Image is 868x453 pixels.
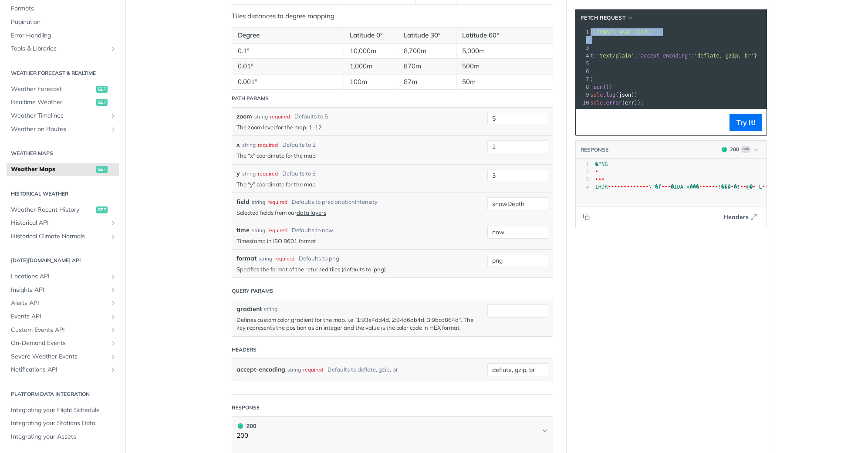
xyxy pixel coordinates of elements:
a: Historical APIShow subpages for Historical API [7,216,119,230]
button: Show subpages for Custom Events API [110,327,117,334]
button: 200 200200 [236,421,548,441]
th: Latitude 0° [344,28,398,44]
a: Alerts APIShow subpages for Alerts API [7,297,119,310]
div: 4 [576,52,591,60]
a: Events APIShow subpages for Events API [7,310,119,323]
p: Specifies the format of the returned tiles (defaults to .png) [236,265,483,273]
span: On-Demand Events [11,339,108,348]
span: \u0 [706,184,709,190]
span: \u0 [624,184,627,190]
span: \u0 [642,184,645,190]
div: Defaults to 3 [282,169,316,178]
span: Realtime Weather [11,98,94,107]
span: console [581,92,603,98]
span: error [606,100,622,106]
a: Weather Recent Historyget [7,203,119,216]
div: required [274,255,294,263]
div: 2 [576,168,589,176]
span: \u0 [620,184,623,190]
h2: Weather Forecast & realtime [7,69,119,77]
h2: [DATE][DOMAIN_NAME] API [7,257,119,264]
button: RESPONSE [580,145,609,154]
span: \u0 [601,176,605,183]
td: 870m [398,59,456,74]
span: \u0 [611,184,614,190]
span: get [96,86,108,93]
a: Weather on RoutesShow subpages for Weather on Routes [7,123,119,136]
button: Show subpages for Insights API [110,287,117,294]
a: Weather Mapsget [7,163,119,176]
div: Headers [232,346,257,354]
span: Custom Events API [11,326,108,335]
div: 1 [576,28,591,36]
span: \u0 [617,184,620,190]
div: Defaults to png [299,254,339,263]
div: 2 [576,36,591,44]
svg: Chevron [541,427,548,434]
span: \u17 [730,184,733,190]
span: 200 [238,423,243,429]
span: '[URL][DOMAIN_NAME][DATE]' [574,29,656,35]
div: 1 [576,161,589,168]
span: log [606,92,616,98]
span: Tools & Libraries [11,44,108,53]
td: 50m [456,74,553,90]
span: 'accept-encoding' [638,53,691,59]
a: Insights APIShow subpages for Insights API [7,284,119,297]
a: data layers [297,209,326,216]
h2: Platform DATA integration [7,390,119,398]
button: Copy to clipboard [580,210,592,223]
div: Defaults to deflate, gzip, br [328,363,398,376]
div: Defaults to precipitationIntensity [292,198,378,206]
span: \u1a [595,169,598,175]
span: \u6 [636,184,639,190]
button: fetch Request [578,14,637,22]
a: Error Handling [7,29,119,42]
span: fetch Request [581,14,626,22]
span: Historical API [11,219,108,227]
p: Tiles distances to degree mapping [232,11,553,21]
div: string [264,305,277,313]
p: Timestamp in ISO 8601 format [236,237,483,245]
div: 9 [576,91,591,99]
span: 200 [722,147,727,152]
h2: Historical Weather [7,190,119,198]
span: Weather Recent History [11,206,94,214]
div: required [270,113,290,121]
button: 200200Log [717,145,762,154]
a: Locations APIShow subpages for Locations API [7,270,119,283]
span: get [96,166,108,173]
span: \u0 [665,184,668,190]
span: \u4 [740,184,743,190]
a: Pagination [7,16,119,29]
span: � [734,184,737,190]
span: Historical Climate Normals [11,232,108,241]
label: accept-encoding [236,363,285,376]
span: Formats [11,4,117,13]
span: get [96,206,108,213]
a: Tools & LibrariesShow subpages for Tools & Libraries [7,42,119,55]
div: 4 [576,183,589,191]
div: string [252,198,265,206]
a: On-Demand EventsShow subpages for On-Demand Events [7,337,119,350]
div: 3 [576,176,589,183]
span: \u0 [762,184,765,190]
div: string [287,363,301,376]
div: Query Params [232,287,273,295]
label: x [236,140,240,149]
span: Locations API [11,272,108,281]
span: � [750,184,753,190]
span: \u0 [608,184,611,190]
th: Latitude 60° [456,28,553,44]
span: \u10 [765,184,768,190]
span: IHDR [595,184,608,190]
div: required [267,198,287,206]
span: Weather Maps [11,165,94,174]
div: required [267,226,287,234]
div: Defaults to 5 [294,112,328,121]
div: 7 [576,75,591,83]
span: �IDATx��� [671,184,699,190]
button: Show subpages for Historical Climate Normals [110,233,117,240]
span: \u3 [715,184,718,190]
span: err [625,100,635,106]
